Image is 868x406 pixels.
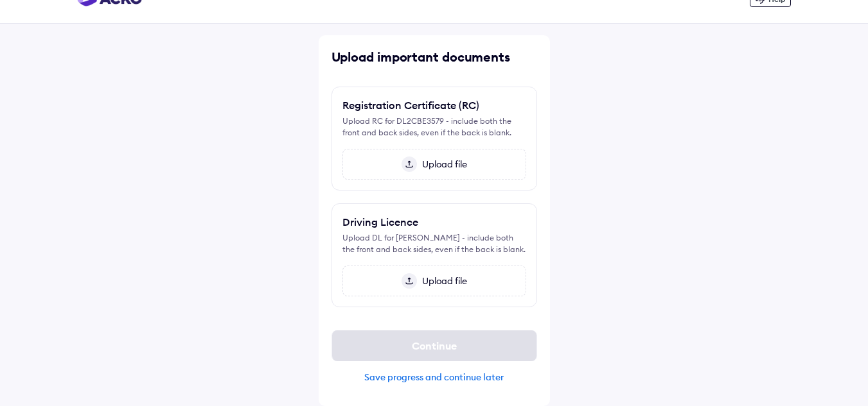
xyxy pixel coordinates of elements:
[417,275,467,287] span: Upload file
[342,232,526,255] div: Upload DL for [PERSON_NAME] - include both the front and back sides, even if the back is blank.
[402,156,417,172] img: upload-icon.svg
[332,371,537,383] div: Save progress and continue later
[417,158,467,170] span: Upload file
[332,48,537,66] div: Upload important documents
[402,273,417,289] img: upload-icon.svg
[342,97,479,113] div: Registration Certificate (RC)
[342,214,418,230] div: Driving Licence
[342,115,526,139] div: Upload RC for DL2CBE3579 - include both the front and back sides, even if the back is blank.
